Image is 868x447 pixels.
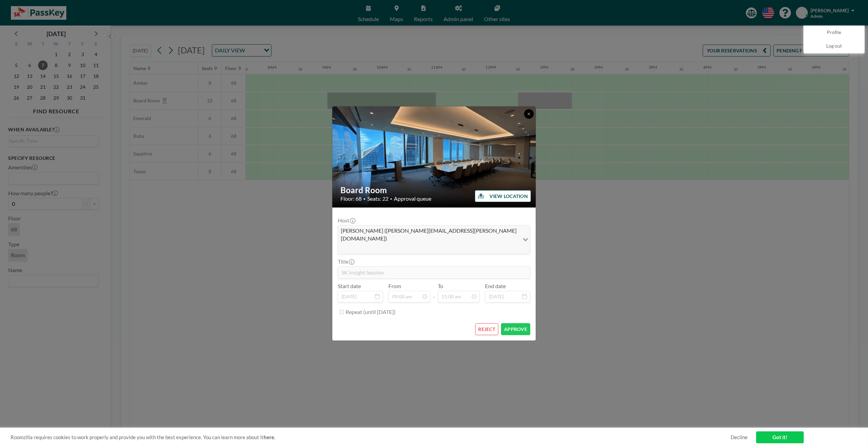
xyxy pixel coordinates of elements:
a: Profile [804,26,864,39]
label: Host [338,217,355,224]
span: Log out [826,43,842,50]
label: Repeat (until [DATE]) [346,309,396,315]
a: Got it! [756,431,804,443]
span: - [433,285,435,300]
span: Seats: 22 [367,195,388,202]
button: REJECT [475,323,498,335]
span: • [363,196,366,201]
a: here. [264,434,275,440]
label: Start date [338,283,361,289]
label: Title [338,258,354,265]
img: 537.gif [332,101,536,213]
span: Approval queue [394,195,431,202]
input: Search for option [339,244,519,252]
label: From [388,283,401,289]
span: Roomzilla requires cookies to work properly and provide you with the best experience. You can lea... [11,434,731,441]
div: Search for option [338,226,530,254]
button: VIEW LOCATION [475,190,531,202]
h2: Board Room [340,185,528,195]
input: Chaerim's reservation [338,267,530,278]
span: Profile [827,29,841,36]
span: Floor: 68 [340,195,362,202]
span: [PERSON_NAME] ([PERSON_NAME][EMAIL_ADDRESS][PERSON_NAME][DOMAIN_NAME]) [339,227,518,242]
label: End date [485,283,506,289]
span: • [390,197,392,201]
label: To [438,283,443,289]
a: Decline [731,434,748,441]
button: APPROVE [501,323,530,335]
a: Log out [804,39,864,53]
